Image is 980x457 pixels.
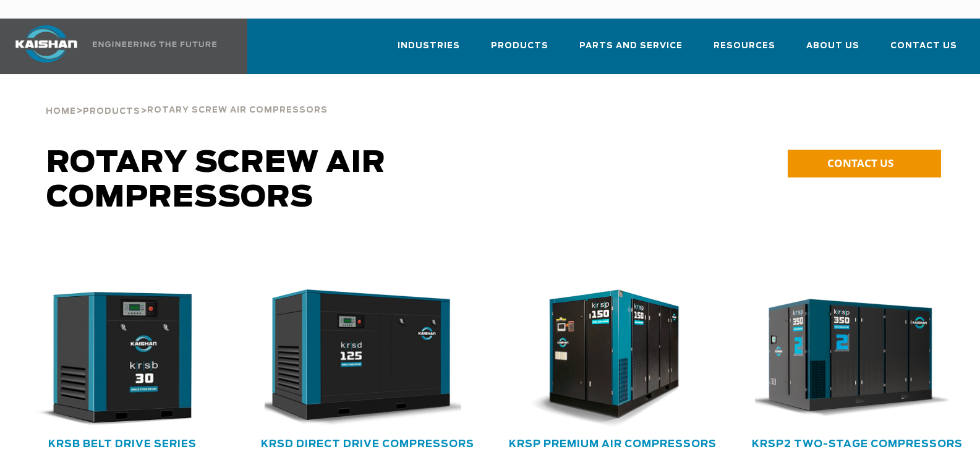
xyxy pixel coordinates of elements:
[827,156,893,170] span: CONTACT US
[579,30,683,72] a: Parts and Service
[806,30,859,72] a: About Us
[46,148,386,213] span: Rotary Screw Air Compressors
[83,108,140,116] span: Products
[11,289,216,428] img: krsb30
[398,30,460,72] a: Industries
[491,39,548,53] span: Products
[261,439,474,449] a: KRSD Direct Drive Compressors
[890,39,957,53] span: Contact Us
[714,39,775,53] span: Resources
[147,106,328,114] span: Rotary Screw Air Compressors
[93,41,216,47] img: Engineering the future
[46,105,76,116] a: Home
[752,439,963,449] a: KRSP2 Two-Stage Compressors
[265,289,470,428] div: krsd125
[398,39,460,53] span: Industries
[755,289,960,428] div: krsp350
[46,74,328,121] div: > >
[509,439,717,449] a: KRSP Premium Air Compressors
[806,39,859,53] span: About Us
[83,105,140,116] a: Products
[255,289,461,428] img: krsd125
[20,289,225,428] div: krsb30
[491,30,548,72] a: Products
[48,439,197,449] a: KRSB Belt Drive Series
[579,39,683,53] span: Parts and Service
[788,150,941,177] a: CONTACT US
[746,289,952,428] img: krsp350
[714,30,775,72] a: Resources
[46,108,76,116] span: Home
[501,289,707,428] img: krsp150
[890,30,957,72] a: Contact Us
[510,289,715,428] div: krsp150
